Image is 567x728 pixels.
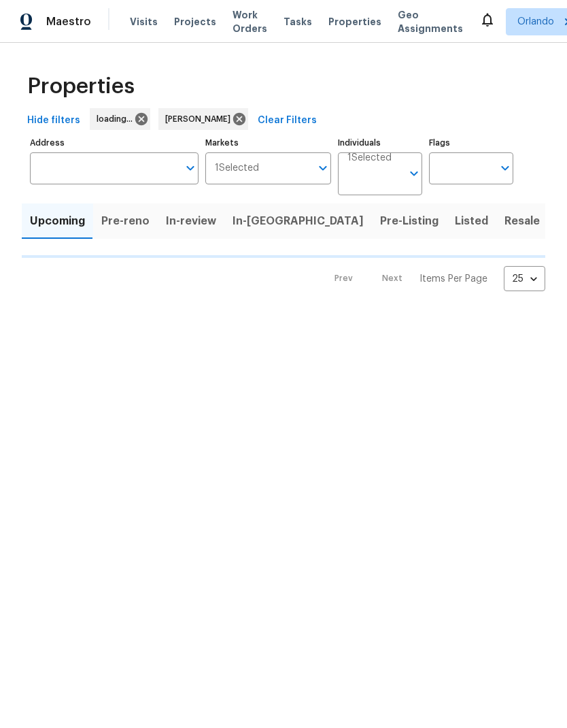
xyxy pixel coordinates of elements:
[322,266,545,291] nav: Pagination Navigation
[504,261,545,297] div: 25
[398,8,463,35] span: Geo Assignments
[97,112,138,126] span: loading...
[30,139,199,147] label: Address
[174,15,216,29] span: Projects
[158,108,248,130] div: [PERSON_NAME]
[233,212,364,231] span: In-[GEOGRAPHIC_DATA]
[496,159,515,178] button: Open
[380,212,439,231] span: Pre-Listing
[101,212,150,231] span: Pre-reno
[181,159,200,178] button: Open
[30,212,85,231] span: Upcoming
[419,272,487,286] p: Items Per Page
[455,212,488,231] span: Listed
[27,112,80,129] span: Hide filters
[166,212,216,231] span: In-review
[347,152,392,164] span: 1 Selected
[27,80,135,93] span: Properties
[283,17,312,27] span: Tasks
[338,139,422,147] label: Individuals
[205,139,332,147] label: Markets
[252,108,322,133] button: Clear Filters
[233,8,267,35] span: Work Orders
[215,163,259,174] span: 1 Selected
[22,108,86,133] button: Hide filters
[165,112,236,126] span: [PERSON_NAME]
[46,15,91,29] span: Maestro
[258,112,317,129] span: Clear Filters
[405,164,424,183] button: Open
[328,15,381,29] span: Properties
[517,15,554,29] span: Orlando
[429,139,513,147] label: Flags
[90,108,150,130] div: loading...
[313,159,332,178] button: Open
[504,212,540,231] span: Resale
[130,15,158,29] span: Visits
